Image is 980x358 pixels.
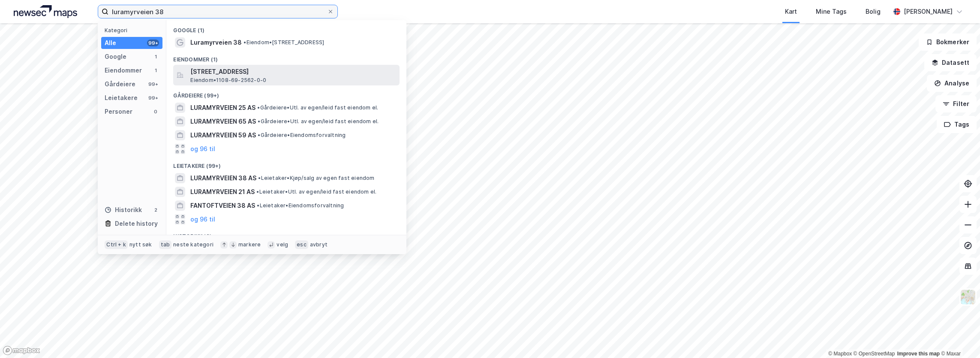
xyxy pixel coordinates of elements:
[897,351,940,357] a: Improve this map
[166,20,406,36] div: Google (1)
[166,226,406,242] div: Historikk (2)
[190,37,242,48] span: Luramyrveien 38
[105,52,126,62] div: Google
[960,289,976,305] img: Z
[924,54,977,71] button: Datasett
[190,214,215,225] button: og 96 til
[828,351,852,357] a: Mapbox
[105,205,142,215] div: Historikk
[105,106,132,117] div: Personer
[190,67,396,77] span: [STREET_ADDRESS]
[258,132,260,138] span: •
[105,38,116,48] div: Alle
[295,240,308,249] div: esc
[937,116,977,133] button: Tags
[256,188,376,195] span: Leietaker • Utl. av egen/leid fast eiendom el.
[854,351,895,357] a: OpenStreetMap
[904,6,953,17] div: [PERSON_NAME]
[14,5,77,18] img: logo.a4113a55bc3d86da70a041830d287a7e.svg
[190,130,256,140] span: LURAMYRVEIEN 59 AS
[190,144,215,154] button: og 96 til
[3,346,40,355] a: Mapbox homepage
[190,187,255,197] span: LURAMYRVEIEN 21 AS
[190,116,256,127] span: LURAMYRVEIEN 65 AS
[935,95,977,112] button: Filter
[258,118,260,124] span: •
[277,241,288,248] div: velg
[105,65,142,76] div: Eiendommer
[147,94,159,101] div: 99+
[785,6,797,17] div: Kart
[105,79,135,89] div: Gårdeiere
[152,206,159,213] div: 2
[190,173,256,183] span: LURAMYRVEIEN 38 AS
[147,81,159,88] div: 99+
[166,49,406,65] div: Eiendommer (1)
[257,202,259,209] span: •
[919,33,977,51] button: Bokmerker
[190,103,256,113] span: LURAMYRVEIEN 25 AS
[190,77,266,84] span: Eiendom • 1108-69-2562-0-0
[166,156,406,171] div: Leietakere (99+)
[258,118,379,125] span: Gårdeiere • Utl. av egen/leid fast eiendom el.
[152,108,159,115] div: 0
[310,241,328,248] div: avbryt
[243,39,324,46] span: Eiendom • [STREET_ADDRESS]
[159,240,172,249] div: tab
[257,202,344,209] span: Leietaker • Eiendomsforvaltning
[866,6,881,17] div: Bolig
[173,241,213,248] div: neste kategori
[937,317,980,358] div: Kontrollprogram for chat
[152,67,159,74] div: 1
[166,85,406,101] div: Gårdeiere (99+)
[257,104,378,111] span: Gårdeiere • Utl. av egen/leid fast eiendom el.
[816,6,847,17] div: Mine Tags
[927,75,977,92] button: Analyse
[258,175,261,181] span: •
[256,188,259,195] span: •
[190,200,255,211] span: FANTOFTVEIEN 38 AS
[105,93,138,103] div: Leietakere
[258,175,374,182] span: Leietaker • Kjøp/salg av egen fast eiendom
[105,240,128,249] div: Ctrl + k
[129,241,152,248] div: nytt søk
[105,27,162,33] div: Kategori
[115,218,158,229] div: Delete history
[108,5,327,18] input: Søk på adresse, matrikkel, gårdeiere, leietakere eller personer
[258,132,346,139] span: Gårdeiere • Eiendomsforvaltning
[147,39,159,46] div: 99+
[257,104,260,111] span: •
[937,317,980,358] iframe: Chat Widget
[152,53,159,60] div: 1
[243,39,246,46] span: •
[238,241,261,248] div: markere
